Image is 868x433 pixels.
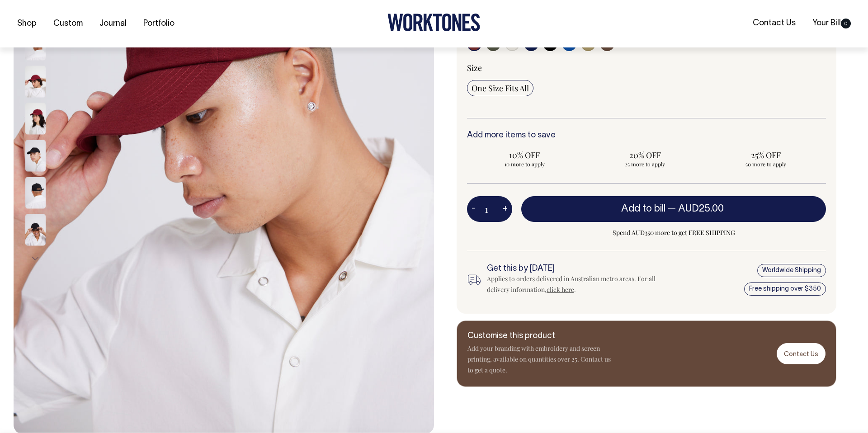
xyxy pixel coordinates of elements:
[777,343,826,364] a: Contact Us
[487,264,663,273] h6: Get this by [DATE]
[25,103,46,134] img: burgundy
[28,248,42,268] button: Next
[467,343,612,376] p: Add your branding with embroidery and screen printing, available on quantities over 25. Contact u...
[25,66,46,97] img: burgundy
[668,204,726,213] span: —
[96,16,130,31] a: Journal
[467,80,533,96] input: One Size Fits All
[487,273,663,295] div: Applies to orders delivered in Australian metro areas. For all delivery information, .
[678,204,724,213] span: AUD25.00
[809,16,854,31] a: Your Bill0
[749,16,799,31] a: Contact Us
[621,204,665,213] span: Add to bill
[708,147,823,170] input: 25% OFF 50 more to apply
[467,200,480,218] button: -
[467,332,612,341] h6: Customise this product
[547,285,574,294] a: click here
[521,227,826,238] span: Spend AUD350 more to get FREE SHIPPING
[521,196,826,221] button: Add to bill —AUD25.00
[472,150,578,160] span: 10% OFF
[50,16,86,31] a: Custom
[472,160,578,168] span: 10 more to apply
[140,16,178,31] a: Portfolio
[841,19,851,28] span: 0
[14,16,40,31] a: Shop
[467,131,826,140] h6: Add more items to save
[25,214,46,245] img: black
[592,150,698,160] span: 20% OFF
[467,147,582,170] input: 10% OFF 10 more to apply
[588,147,703,170] input: 20% OFF 25 more to apply
[712,160,819,168] span: 50 more to apply
[472,83,529,94] span: One Size Fits All
[25,177,46,208] img: black
[467,62,826,73] div: Size
[592,160,698,168] span: 25 more to apply
[498,200,512,218] button: +
[712,150,819,160] span: 25% OFF
[25,140,46,171] img: black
